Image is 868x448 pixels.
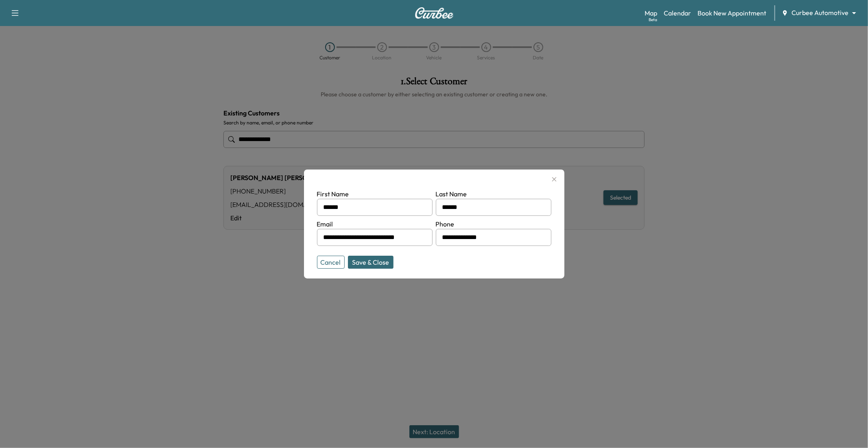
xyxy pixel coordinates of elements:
[317,220,333,228] label: Email
[436,220,455,228] label: Phone
[649,17,657,23] div: Beta
[317,256,345,269] button: Cancel
[645,8,657,18] a: MapBeta
[436,190,467,198] label: Last Name
[697,8,766,18] a: Book New Appointment
[348,256,394,269] button: Save & Close
[317,190,349,198] label: First Name
[791,8,848,17] span: Curbee Automotive
[664,8,691,18] a: Calendar
[415,7,454,19] img: Curbee Logo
